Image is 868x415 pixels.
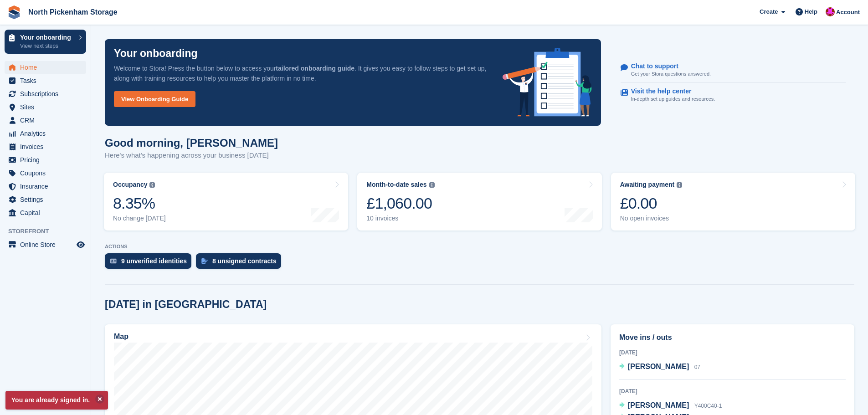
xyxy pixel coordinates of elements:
a: menu [5,74,86,87]
p: ACTIONS [105,244,854,250]
h1: Good morning, [PERSON_NAME] [105,137,278,149]
img: icon-info-grey-7440780725fd019a000dd9b08b2336e03edf1995a4989e88bcd33f0948082b44.svg [677,182,682,188]
a: menu [5,193,86,206]
a: menu [5,206,86,219]
p: Get your Stora questions answered. [631,70,711,78]
a: menu [5,61,86,74]
p: View next steps [20,42,74,50]
div: Awaiting payment [620,181,675,189]
img: onboarding-info-6c161a55d2c0e0a8cae90662b2fe09162a5109e8cc188191df67fb4f79e88e88.svg [503,48,592,117]
img: contract_signature_icon-13c848040528278c33f63329250d36e43548de30e8caae1d1a13099fd9432cc5.svg [201,258,208,264]
div: £1,060.00 [366,194,434,213]
span: Tasks [20,74,75,87]
span: Settings [20,193,75,206]
div: 8 unsigned contracts [212,257,277,265]
span: Sites [20,101,75,113]
div: No open invoices [620,215,683,222]
a: Preview store [75,239,86,250]
span: Coupons [20,167,75,179]
a: North Pickenham Storage [25,5,121,20]
strong: tailored onboarding guide [276,65,354,72]
h2: Map [114,333,128,341]
a: menu [5,154,86,166]
a: menu [5,87,86,100]
a: Chat to support Get your Stora questions answered. [621,58,846,83]
p: You are already signed in. [5,391,108,410]
p: Your onboarding [114,48,198,59]
a: [PERSON_NAME] Y400C40-1 [619,400,722,412]
p: In-depth set up guides and resources. [631,95,715,103]
p: Chat to support [631,62,704,70]
a: menu [5,114,86,127]
a: menu [5,140,86,153]
p: Your onboarding [20,34,74,41]
img: Dylan Taylor [826,7,835,16]
span: Home [20,61,75,74]
span: Subscriptions [20,87,75,100]
span: Insurance [20,180,75,193]
span: Account [836,8,860,17]
a: Awaiting payment £0.00 No open invoices [611,173,855,231]
img: icon-info-grey-7440780725fd019a000dd9b08b2336e03edf1995a4989e88bcd33f0948082b44.svg [149,182,155,188]
a: 9 unverified identities [105,253,196,273]
span: [PERSON_NAME] [628,401,689,409]
h2: [DATE] in [GEOGRAPHIC_DATA] [105,298,267,311]
img: stora-icon-8386f47178a22dfd0bd8f6a31ec36ba5ce8667c1dd55bd0f319d3a0aa187defe.svg [7,5,21,19]
a: menu [5,101,86,113]
a: [PERSON_NAME] 07 [619,361,700,373]
div: [DATE] [619,387,846,395]
span: [PERSON_NAME] [628,363,689,370]
a: 8 unsigned contracts [196,253,286,273]
div: 9 unverified identities [121,257,187,265]
div: 10 invoices [366,215,434,222]
a: Your onboarding View next steps [5,30,86,54]
p: Here's what's happening across your business [DATE] [105,150,278,161]
a: menu [5,238,86,251]
a: Month-to-date sales £1,060.00 10 invoices [357,173,601,231]
span: Help [805,7,817,16]
a: menu [5,180,86,193]
p: Welcome to Stora! Press the button below to access your . It gives you easy to follow steps to ge... [114,63,488,83]
a: menu [5,127,86,140]
p: Visit the help center [631,87,708,95]
span: Pricing [20,154,75,166]
div: [DATE] [619,348,846,357]
div: 8.35% [113,194,166,213]
span: Y400C40-1 [694,403,722,409]
img: icon-info-grey-7440780725fd019a000dd9b08b2336e03edf1995a4989e88bcd33f0948082b44.svg [429,182,435,188]
a: menu [5,167,86,179]
span: CRM [20,114,75,127]
a: View Onboarding Guide [114,91,195,107]
span: Create [760,7,778,16]
span: Storefront [8,227,91,236]
a: Occupancy 8.35% No change [DATE] [104,173,348,231]
div: Month-to-date sales [366,181,426,189]
a: Visit the help center In-depth set up guides and resources. [621,83,846,108]
img: verify_identity-adf6edd0f0f0b5bbfe63781bf79b02c33cf7c696d77639b501bdc392416b5a36.svg [110,258,117,264]
span: Capital [20,206,75,219]
span: Invoices [20,140,75,153]
span: Analytics [20,127,75,140]
h2: Move ins / outs [619,332,846,343]
span: 07 [694,364,700,370]
div: £0.00 [620,194,683,213]
span: Online Store [20,238,75,251]
div: Occupancy [113,181,147,189]
div: No change [DATE] [113,215,166,222]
